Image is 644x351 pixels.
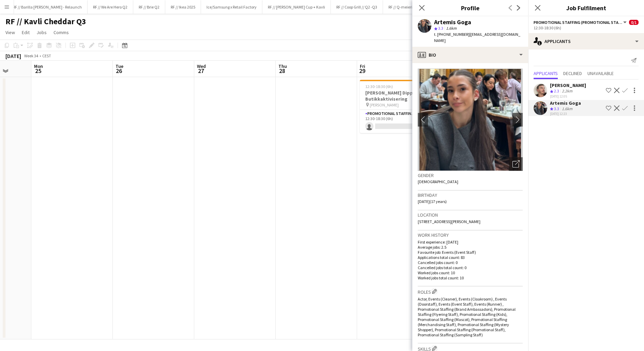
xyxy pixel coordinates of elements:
span: Tue [116,63,123,69]
span: [DATE] (17 years) [418,199,447,204]
span: [STREET_ADDRESS][PERSON_NAME] [418,219,480,224]
h3: Location [418,212,523,218]
span: 25 [33,67,43,75]
button: RF // We Are Hero Q2 [88,0,133,14]
div: [DATE] [5,53,21,59]
h1: RF // Kavli Cheddar Q3 [5,16,86,27]
button: Ice/Samsung x Retail Factory [201,0,262,14]
div: [PERSON_NAME] [550,82,586,88]
span: 2.3 [554,88,559,93]
div: 12:30-18:30 (6h) [534,25,639,30]
button: RF // Q-meieriene Q1-Q2 [383,0,437,14]
p: Cancelled jobs count: 0 [418,260,523,265]
span: 3.3 [438,26,443,31]
h3: Profile [412,3,528,12]
span: Unavailable [587,71,614,76]
h3: [PERSON_NAME] Dipp Butikkaktivisering [360,90,436,102]
div: Open photos pop-in [509,157,523,171]
span: Thu [278,63,287,69]
div: Artemis Goga [550,100,581,106]
button: RF // Brie Q2 [133,0,165,14]
span: Declined [563,71,582,76]
span: Comms [53,29,69,35]
span: View [5,29,15,35]
div: Bio [412,47,528,63]
a: Jobs [34,28,49,37]
span: 26 [114,67,123,75]
p: Average jobs: 2.5 [418,245,523,250]
p: First experience: [DATE] [418,239,523,245]
p: Worked jobs total count: 10 [418,275,523,280]
span: [PERSON_NAME] [370,102,399,107]
span: 27 [196,67,206,75]
p: Favourite job: Events (Event Staff) [418,250,523,255]
button: Promotional Staffing (Promotional Staff) [534,20,628,25]
button: RF // [PERSON_NAME] Cup + Kavli [262,0,331,14]
h3: Roles [418,288,523,295]
p: Worked jobs count: 10 [418,270,523,275]
img: Crew avatar or photo [418,69,523,171]
h3: Work history [418,232,523,238]
span: 12:30-18:30 (6h) [365,84,393,89]
app-job-card: 12:30-18:30 (6h)0/1[PERSON_NAME] Dipp Butikkaktivisering [PERSON_NAME]1 RolePromotional Staffing ... [360,80,436,133]
div: 1.6km [561,106,574,112]
div: Applicants [528,33,644,49]
h3: Birthday [418,192,523,198]
span: [DEMOGRAPHIC_DATA] [418,179,458,184]
a: Edit [19,28,32,37]
a: Comms [51,28,72,37]
button: RF // Ikea 2025 [165,0,201,14]
app-card-role: Promotional Staffing (Promotional Staff)1A0/112:30-18:30 (6h) [360,110,436,133]
span: 0/1 [629,20,639,25]
div: [DATE] 12:05 [550,94,586,99]
div: CEST [42,53,51,58]
span: | [EMAIL_ADDRESS][DOMAIN_NAME] [434,32,520,43]
p: Cancelled jobs total count: 0 [418,265,523,270]
span: Mon [34,63,43,69]
div: Artemis Goga [434,19,471,25]
div: 2.2km [561,88,574,94]
span: 3.3 [554,106,559,111]
p: Applications total count: 83 [418,255,523,260]
span: Promotional Staffing (Promotional Staff) [534,20,622,25]
button: RF // Coop Grill // Q2 -Q3 [331,0,383,14]
h3: Job Fulfilment [528,3,644,12]
span: 28 [277,67,287,75]
span: Fri [360,63,365,69]
span: t. [PHONE_NUMBER] [434,32,470,37]
button: RF // Barilla [PERSON_NAME] - Relaunch [7,0,88,14]
span: Applicants [534,71,558,76]
div: [DATE] 12:23 [550,112,581,116]
span: Edit [22,29,30,35]
span: Jobs [36,29,47,35]
a: View [3,28,18,37]
span: Actor, Events (Cleaner), Events (Cloakroom) , Events (Doorstaff), Events (Event Staff), Events (R... [418,296,516,337]
span: Week 34 [22,53,40,58]
span: Wed [197,63,206,69]
h3: Gender [418,172,523,178]
span: 29 [359,67,365,75]
span: 1.6km [445,26,458,31]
